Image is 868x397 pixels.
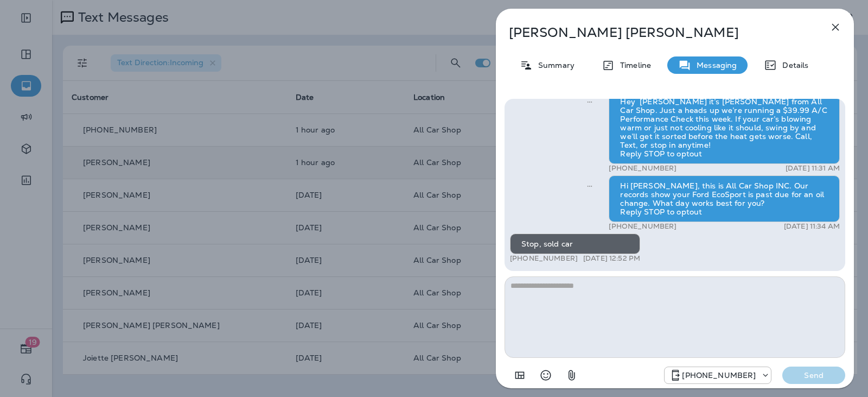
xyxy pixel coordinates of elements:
div: Hey [PERSON_NAME] it’s [PERSON_NAME] from All Car Shop. Just a heads up we’re running a $39.99 A/... [609,91,840,164]
div: Stop, sold car [510,234,640,254]
p: Details [777,61,808,70]
span: Sent [587,180,592,190]
p: [PHONE_NUMBER] [682,371,756,380]
p: Timeline [615,61,651,70]
button: Select an emoji [535,364,557,386]
div: Hi [PERSON_NAME], this is All Car Shop INC. Our records show your Ford EcoSport is past due for a... [609,175,840,222]
p: [PERSON_NAME] [PERSON_NAME] [509,25,805,40]
p: [PHONE_NUMBER] [609,164,676,173]
p: [PHONE_NUMBER] [609,222,676,231]
p: [DATE] 11:34 AM [784,222,840,231]
span: Sent [587,96,592,106]
p: [DATE] 12:52 PM [583,254,640,263]
p: [PHONE_NUMBER] [510,254,578,263]
p: Summary [533,61,575,70]
div: +1 (689) 265-4479 [665,369,771,382]
p: [DATE] 11:31 AM [786,164,840,173]
button: Add in a premade template [509,364,531,386]
p: Messaging [691,61,737,70]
